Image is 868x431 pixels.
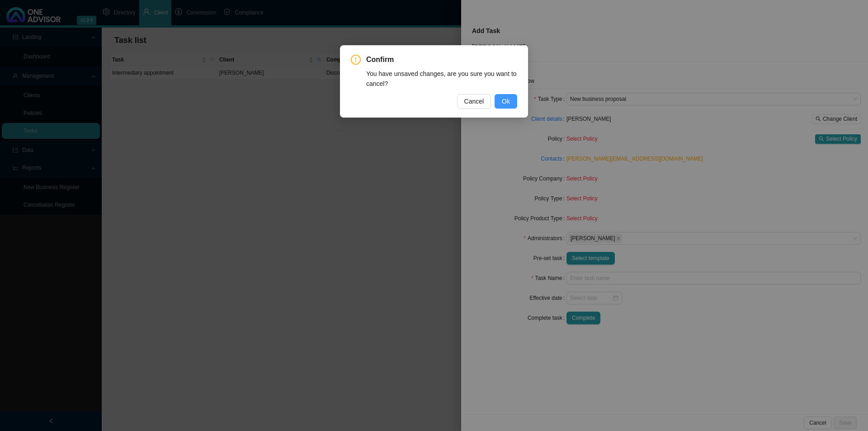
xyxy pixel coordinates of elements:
[457,94,491,109] button: Cancel
[366,69,517,89] div: You have unsaved changes, are you sure you want to cancel?
[502,96,510,106] span: Ok
[351,55,361,65] span: exclamation-circle
[495,94,517,109] button: Ok
[464,96,484,106] span: Cancel
[366,54,517,65] span: Confirm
